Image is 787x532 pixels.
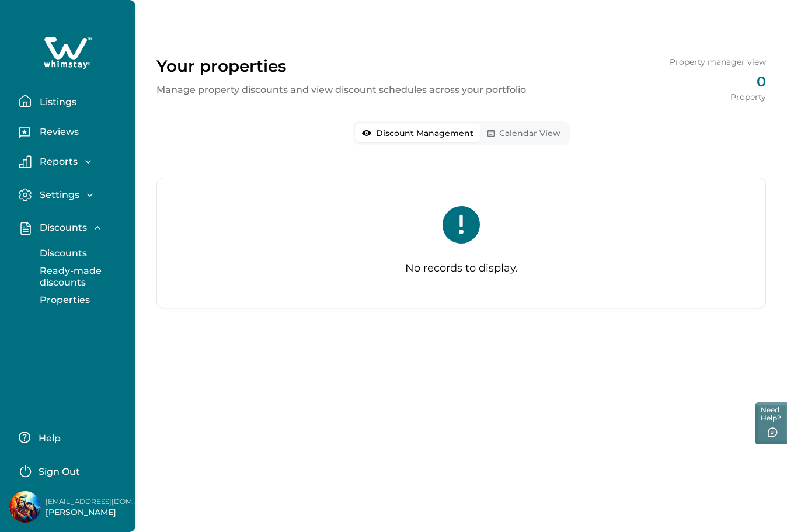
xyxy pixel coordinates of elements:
[156,83,526,97] p: Manage property discounts and view discount schedules across your portfolio
[27,265,134,288] button: Ready-made discounts
[19,242,126,312] div: Discounts
[35,433,61,444] p: Help
[19,221,126,235] button: Discounts
[19,426,122,449] button: Help
[9,491,41,523] img: Whimstay Host
[355,124,480,142] button: Discount Management
[39,466,80,478] p: Sign Out
[405,262,518,275] p: No records to display.
[670,72,766,91] p: 0
[19,89,126,113] button: Listings
[36,126,79,138] p: Reviews
[36,294,90,306] p: Properties
[36,96,76,108] p: Listings
[46,496,139,507] p: [EMAIL_ADDRESS][DOMAIN_NAME]
[19,458,122,482] button: Sign Out
[19,155,126,168] button: Reports
[36,156,78,168] p: Reports
[19,188,126,201] button: Settings
[46,507,139,519] p: [PERSON_NAME]
[36,265,134,288] p: Ready-made discounts
[156,56,286,76] p: Your properties
[670,91,766,103] p: Property
[670,56,766,68] p: Property manager view
[27,242,134,265] button: Discounts
[36,248,87,259] p: Discounts
[27,288,134,312] button: Properties
[36,222,87,234] p: Discounts
[480,124,567,142] button: Calendar View
[36,189,79,201] p: Settings
[19,122,126,145] button: Reviews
